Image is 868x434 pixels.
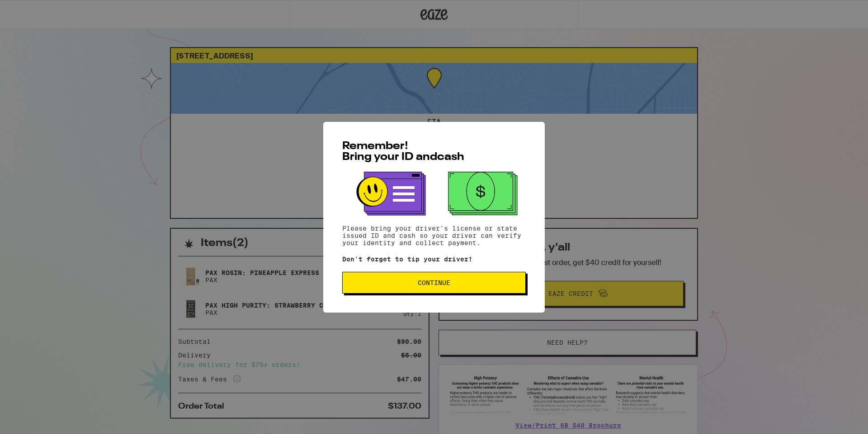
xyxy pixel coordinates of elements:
[342,256,526,263] p: Don't forget to tip your driver!
[5,6,65,14] span: Hi. Need any help?
[342,272,526,294] button: Continue
[418,280,450,286] span: Continue
[342,225,526,246] p: Please bring your driver's license or state issued ID and cash so your driver can verify your ide...
[342,141,464,163] span: Remember! Bring your ID and cash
